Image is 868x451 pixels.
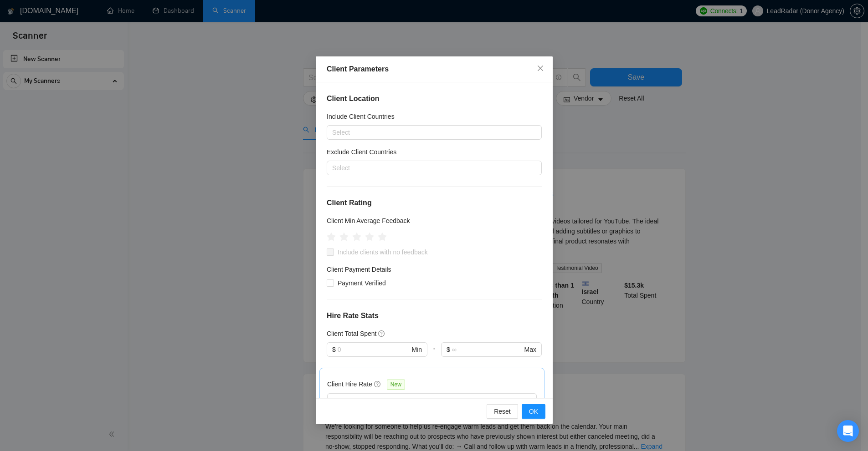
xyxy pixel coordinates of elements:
[524,345,536,355] span: Max
[452,345,522,355] input: ∞
[327,233,336,242] span: star
[529,406,538,416] span: OK
[327,265,391,275] h4: Client Payment Details
[327,216,410,226] h5: Client Min Average Feedback
[386,380,405,390] span: New
[334,248,431,258] span: Include clients with no feedback
[327,147,396,157] h5: Exclude Client Countries
[427,343,441,368] div: -
[837,420,859,442] div: Open Intercom Messenger
[327,64,542,75] div: Client Parameters
[378,233,387,242] span: star
[537,65,544,72] span: close
[327,111,395,122] h5: Include Client Countries
[494,406,511,416] span: Reset
[327,93,542,104] h4: Client Location
[411,345,422,355] span: Min
[327,329,376,339] h5: Client Total Spent
[327,311,542,322] h4: Hire Rate Stats
[337,345,410,355] input: 0
[327,198,542,208] h4: Client Rating
[487,404,518,419] button: Reset
[332,345,336,355] span: $
[352,233,361,242] span: star
[378,330,385,337] span: question-circle
[365,233,374,242] span: star
[374,380,381,388] span: question-circle
[334,279,390,289] span: Payment Verified
[446,345,450,355] span: $
[339,233,349,242] span: star
[327,380,372,390] h5: Client Hire Rate
[521,404,545,419] button: OK
[528,56,553,81] button: Close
